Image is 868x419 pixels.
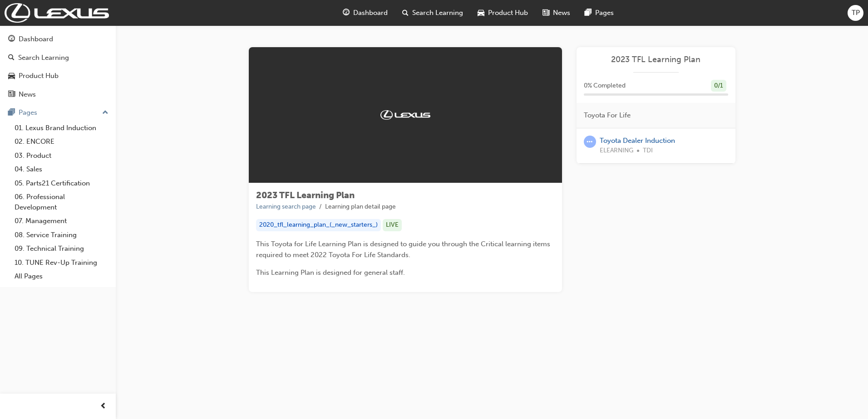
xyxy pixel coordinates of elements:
span: search-icon [402,7,409,19]
a: News [4,86,112,103]
span: ELEARNING [600,146,633,156]
span: This Toyota for Life Learning Plan is designed to guide you through the Critical learning items r... [256,240,552,259]
a: All Pages [11,269,112,283]
a: 02. ENCORE [11,135,112,149]
li: Learning plan detail page [325,202,396,212]
button: DashboardSearch LearningProduct HubNews [4,29,112,104]
a: 08. Service Training [11,228,112,242]
div: Pages [19,107,37,118]
span: News [553,8,570,18]
a: 06. Professional Development [11,190,112,214]
span: learningRecordVerb_ATTEMPT-icon [584,136,596,148]
a: Toyota Dealer Induction [600,136,675,145]
span: Pages [595,8,614,18]
span: pages-icon [8,109,15,117]
span: guage-icon [343,7,350,19]
span: prev-icon [100,401,107,412]
div: News [19,89,36,100]
a: guage-iconDashboard [335,4,395,22]
span: Dashboard [353,8,388,18]
span: car-icon [478,7,484,19]
a: 10. TUNE Rev-Up Training [11,256,112,270]
a: Search Learning [4,49,112,66]
div: 0 / 1 [711,80,726,92]
a: Product Hub [4,68,112,84]
a: car-iconProduct Hub [470,4,535,22]
a: Learning search page [256,203,316,210]
button: Pages [4,104,112,121]
span: 0 % Completed [584,81,626,91]
a: 04. Sales [11,162,112,176]
img: Trak [380,110,430,119]
div: Product Hub [19,71,59,81]
span: Toyota For Life [584,110,631,121]
span: guage-icon [8,35,15,44]
span: search-icon [8,54,15,62]
a: 01. Lexus Brand Induction [11,121,112,135]
a: news-iconNews [535,4,577,22]
span: Search Learning [412,8,463,18]
img: Trak [5,3,109,23]
a: 03. Product [11,149,112,163]
div: Dashboard [19,34,53,44]
span: news-icon [542,7,549,19]
a: pages-iconPages [577,4,621,22]
a: search-iconSearch Learning [395,4,470,22]
span: news-icon [8,91,15,99]
a: 09. Technical Training [11,242,112,256]
button: TP [848,5,863,21]
a: 07. Management [11,214,112,228]
span: car-icon [8,72,15,80]
span: pages-icon [585,7,592,19]
a: 2023 TFL Learning Plan [584,54,728,65]
span: TDI [643,146,653,156]
span: Product Hub [488,8,528,18]
span: TP [852,8,860,18]
div: LIVE [383,219,402,231]
a: Dashboard [4,31,112,48]
div: Search Learning [18,53,69,63]
span: 2023 TFL Learning Plan [256,190,355,200]
span: This Learning Plan is designed for general staff. [256,268,405,277]
span: up-icon [102,107,108,119]
div: 2020_tfl_learning_plan_(_new_starters_) [256,219,381,231]
a: 05. Parts21 Certification [11,176,112,190]
iframe: Intercom live chat [837,388,859,410]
